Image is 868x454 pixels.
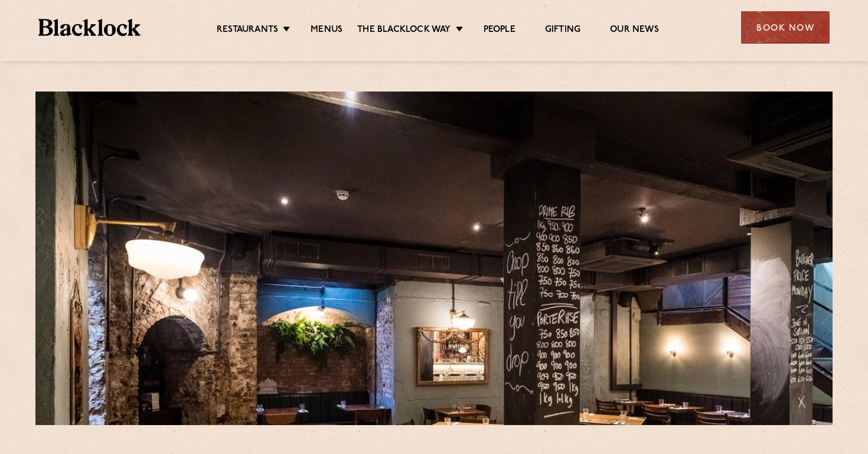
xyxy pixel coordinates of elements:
a: Gifting [545,24,580,37]
img: BL_Textured_Logo-footer-cropped.svg [38,19,141,36]
a: Restaurants [217,24,278,37]
a: The Blacklock Way [357,24,451,37]
a: Our News [610,24,659,37]
a: People [484,24,515,37]
div: Book Now [741,11,830,44]
a: Menus [311,24,342,37]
